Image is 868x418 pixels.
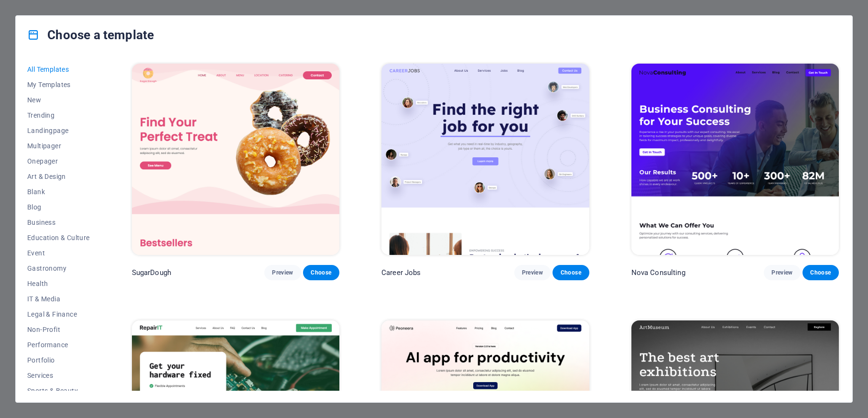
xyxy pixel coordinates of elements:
[27,230,90,245] button: Education & Culture
[553,265,589,280] button: Choose
[27,154,90,169] button: Onepager
[27,169,90,184] button: Art & Design
[803,265,839,280] button: Choose
[27,291,90,307] button: IT & Media
[27,352,90,368] button: Portfolio
[27,127,90,134] span: Landingpage
[27,92,90,108] button: New
[132,268,171,277] p: SugarDough
[27,356,90,364] span: Portfolio
[27,184,90,199] button: Blank
[27,81,90,88] span: My Templates
[272,269,293,276] span: Preview
[27,219,90,226] span: Business
[27,62,90,77] button: All Templates
[27,261,90,276] button: Gastronomy
[27,249,90,257] span: Event
[132,64,339,255] img: SugarDough
[27,123,90,138] button: Landingpage
[27,66,90,73] span: All Templates
[27,341,90,349] span: Performance
[810,269,831,276] span: Choose
[27,310,90,318] span: Legal & Finance
[27,203,90,211] span: Blog
[631,268,685,277] p: Nova Consulting
[27,368,90,383] button: Services
[27,372,90,379] span: Services
[27,234,90,242] span: Education & Culture
[27,307,90,322] button: Legal & Finance
[381,64,589,255] img: Career Jobs
[264,265,301,280] button: Preview
[771,269,792,276] span: Preview
[27,96,90,104] span: New
[27,157,90,165] span: Onepager
[27,199,90,215] button: Blog
[27,387,90,395] span: Sports & Beauty
[27,322,90,337] button: Non-Profit
[27,264,90,272] span: Gastronomy
[27,188,90,196] span: Blank
[27,245,90,261] button: Event
[27,77,90,92] button: My Templates
[764,265,800,280] button: Preview
[27,326,90,333] span: Non-Profit
[27,280,90,287] span: Health
[381,268,421,277] p: Career Jobs
[27,295,90,303] span: IT & Media
[27,173,90,180] span: Art & Design
[311,269,332,276] span: Choose
[522,269,543,276] span: Preview
[27,111,90,119] span: Trending
[27,276,90,291] button: Health
[27,27,154,43] h4: Choose a template
[27,142,90,150] span: Multipager
[27,383,90,398] button: Sports & Beauty
[303,265,339,280] button: Choose
[27,108,90,123] button: Trending
[27,138,90,154] button: Multipager
[514,265,551,280] button: Preview
[631,64,839,255] img: Nova Consulting
[560,269,581,276] span: Choose
[27,337,90,352] button: Performance
[27,215,90,230] button: Business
